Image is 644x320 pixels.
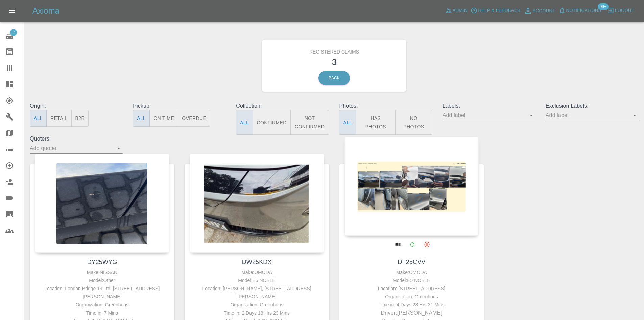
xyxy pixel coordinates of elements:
[191,301,323,309] div: Organization: Greenhous
[236,110,253,135] button: All
[37,268,168,276] div: Make: NISSAN
[191,268,323,276] div: Make: OMODA
[4,3,20,19] button: Open drawer
[37,301,168,309] div: Organization: Greenhous
[469,5,522,16] button: Help & Feedback
[30,110,47,127] button: All
[71,110,89,127] button: B2B
[346,268,477,276] div: Make: OMODA
[546,110,628,121] input: Add label
[46,110,71,127] button: Retail
[267,56,402,68] h3: 3
[318,71,350,85] a: Back
[522,5,557,16] a: Account
[30,135,123,143] p: Quoters:
[606,5,636,16] button: Logout
[391,237,405,251] a: View
[37,284,168,301] div: Location: London Bridge 19 Ltd, [STREET_ADDRESS][PERSON_NAME]
[30,143,113,153] input: Add quoter
[37,309,168,317] div: Time in: 7 Mins
[346,284,477,293] div: Location: [STREET_ADDRESS]
[398,259,425,265] a: DT25CVV
[615,7,634,15] span: Logout
[346,309,477,317] p: Driver: [PERSON_NAME]
[178,110,210,127] button: Overdue
[339,110,356,135] button: All
[356,110,396,135] button: Has Photos
[443,110,525,121] input: Add label
[191,284,323,301] div: Location: [PERSON_NAME], [STREET_ADDRESS][PERSON_NAME]
[10,29,17,36] span: 2
[30,102,123,110] p: Origin:
[191,309,323,317] div: Time in: 2 Days 18 Hrs 23 Mins
[420,237,434,251] button: Archive
[191,276,323,284] div: Model: E5 NOBLE
[444,5,469,16] a: Admin
[37,276,168,284] div: Model: Other
[453,7,468,15] span: Admin
[533,7,555,15] span: Account
[133,110,150,127] button: All
[242,259,272,265] a: DW25KDX
[395,110,432,135] button: No Photos
[630,111,639,120] button: Open
[527,111,536,120] button: Open
[443,102,535,110] p: Labels:
[557,5,603,16] button: Notifications
[346,293,477,301] div: Organization: Greenhous
[32,5,59,16] h5: Axioma
[546,102,639,110] p: Exclusion Labels:
[339,102,432,110] p: Photos:
[133,102,226,110] p: Pickup:
[253,110,290,135] button: Confirmed
[149,110,178,127] button: On Time
[87,259,117,265] a: DY25WYG
[346,276,477,284] div: Model: E5 NOBLE
[598,3,609,10] span: 99+
[114,144,123,153] button: Open
[267,45,402,56] h6: Registered Claims
[566,7,601,15] span: Notifications
[290,110,329,135] button: Not Confirmed
[236,102,329,110] p: Collection:
[346,301,477,309] div: Time in: 4 Days 23 Hrs 31 Mins
[405,237,419,251] a: Modify
[478,7,520,15] span: Help & Feedback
